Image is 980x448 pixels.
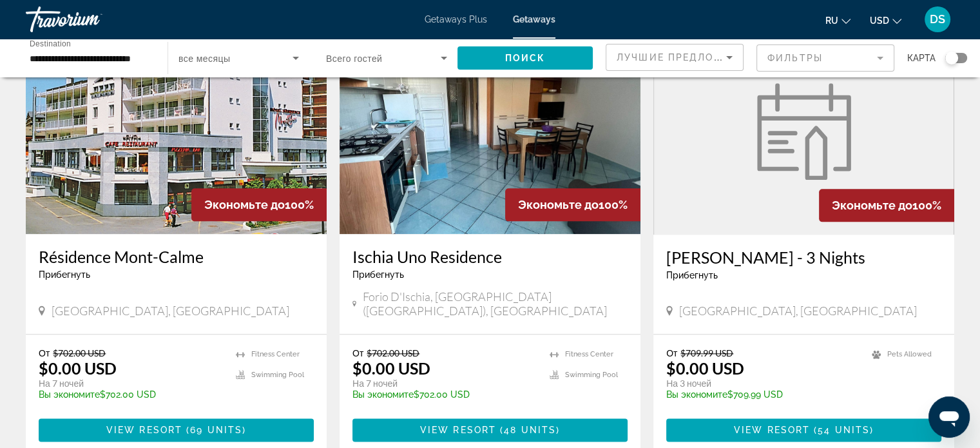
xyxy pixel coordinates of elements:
p: $0.00 USD [39,358,117,378]
p: $0.00 USD [352,358,430,378]
span: 69 units [190,425,242,435]
span: ( ) [182,425,246,435]
button: User Menu [921,6,954,33]
span: Destination [30,39,71,48]
div: 100% [191,188,327,221]
iframe: Кнопка запуска окна обмена сообщениями [928,396,970,438]
span: От [666,347,677,358]
img: week.svg [749,83,859,180]
span: Pets Allowed [887,350,932,358]
span: Прибегнуть [352,269,404,280]
span: От [352,347,363,358]
span: Поиск [505,53,546,63]
p: На 3 ночей [666,378,859,389]
span: Экономьте до [832,199,912,212]
span: $702.00 USD [53,347,106,358]
button: View Resort(69 units) [39,418,314,442]
img: 3466E01X.jpg [26,28,327,234]
span: Всего гостей [326,54,382,64]
span: Прибегнуть [39,269,90,280]
img: 2256I01X.jpg [340,28,640,234]
p: $709.99 USD [666,389,859,400]
a: Résidence Mont-Calme [39,247,314,266]
span: Прибегнуть [666,270,718,280]
p: $702.00 USD [352,389,537,400]
span: ( ) [496,425,560,435]
a: [PERSON_NAME] - 3 Nights [666,248,941,267]
div: 100% [819,189,954,222]
span: [GEOGRAPHIC_DATA], [GEOGRAPHIC_DATA] [679,304,917,318]
span: Экономьте до [518,198,599,211]
span: Экономьте до [204,198,285,211]
button: Change currency [870,11,901,30]
span: Fitness Center [251,350,300,358]
button: Change language [825,11,850,30]
div: 100% [505,188,640,221]
p: $702.00 USD [39,389,223,400]
span: Forio d'Ischia, [GEOGRAPHIC_DATA] ([GEOGRAPHIC_DATA]), [GEOGRAPHIC_DATA] [363,289,628,318]
span: Swimming Pool [565,371,618,379]
span: Вы экономите [666,389,727,400]
button: View Resort(48 units) [352,418,628,442]
a: Ischia Uno Residence [352,247,628,266]
span: [GEOGRAPHIC_DATA], [GEOGRAPHIC_DATA] [52,304,289,318]
p: $0.00 USD [666,358,744,378]
span: Лучшие предложения [617,52,754,63]
span: View Resort [420,425,496,435]
button: Filter [756,44,894,72]
span: View Resort [106,425,182,435]
span: $709.99 USD [680,347,733,358]
span: Вы экономите [39,389,100,400]
span: View Resort [734,425,810,435]
span: ru [825,15,838,26]
p: На 7 ночей [39,378,223,389]
a: Travorium [26,3,155,36]
span: $702.00 USD [367,347,419,358]
span: От [39,347,50,358]
button: View Resort(54 units) [666,418,941,442]
span: Swimming Pool [251,371,304,379]
span: ( ) [810,425,874,435]
span: Вы экономите [352,389,414,400]
span: 48 units [504,425,556,435]
span: Fitness Center [565,350,613,358]
mat-select: Sort by [617,50,733,65]
a: Getaways [513,14,555,24]
span: все месяцы [178,54,230,64]
a: Getaways Plus [425,14,487,24]
span: карта [907,49,936,67]
span: 54 units [818,425,870,435]
span: DS [930,13,945,26]
button: Поиск [457,46,593,70]
p: На 7 ночей [352,378,537,389]
span: USD [870,15,889,26]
